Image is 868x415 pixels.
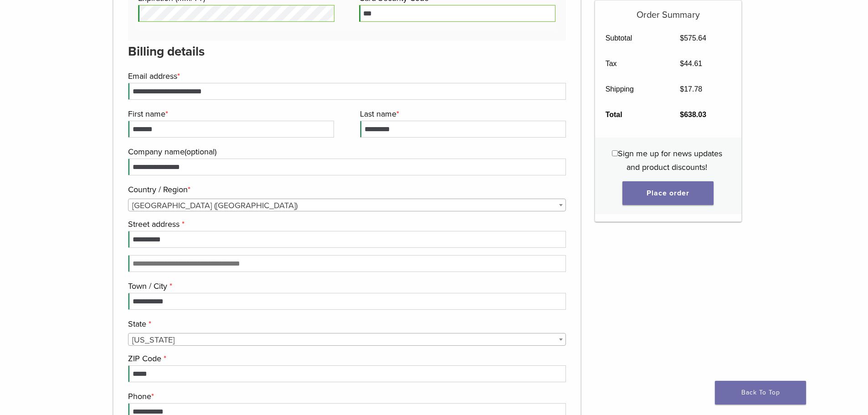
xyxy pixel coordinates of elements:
[128,145,564,159] label: Company name
[622,181,714,205] button: Place order
[128,333,566,346] span: State
[128,199,566,212] span: United States (US)
[128,107,332,121] label: First name
[128,183,564,196] label: Country / Region
[612,150,618,156] input: Sign me up for news updates and product discounts!
[680,85,702,93] bdi: 17.78
[680,34,706,42] bdi: 575.64
[680,111,684,118] span: $
[128,352,564,365] label: ZIP Code
[128,217,564,231] label: Street address
[680,111,706,118] bdi: 638.03
[128,317,564,331] label: State
[595,77,670,102] th: Shipping
[128,41,566,62] h3: Billing details
[680,60,702,67] bdi: 44.61
[595,102,670,128] th: Total
[128,279,564,293] label: Town / City
[128,69,564,83] label: Email address
[360,107,564,121] label: Last name
[680,34,684,42] span: $
[680,60,684,67] span: $
[715,381,806,405] a: Back To Top
[185,147,216,157] span: (optional)
[595,26,670,51] th: Subtotal
[680,85,684,93] span: $
[128,333,566,346] span: California
[128,199,566,211] span: Country / Region
[618,149,722,172] span: Sign me up for news updates and product discounts!
[595,51,670,77] th: Tax
[128,389,564,403] label: Phone
[595,0,741,20] h5: Order Summary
